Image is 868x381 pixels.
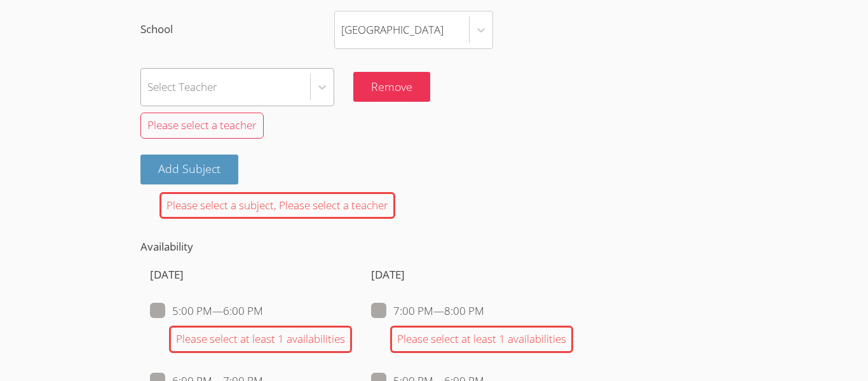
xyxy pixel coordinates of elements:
[353,72,430,102] button: Remove
[390,326,573,353] div: Please select at least 1 availabilities
[150,303,263,319] label: 5:00 PM — 6:00 PM
[169,326,352,353] div: Please select at least 1 availabilities
[371,267,573,283] h4: [DATE]
[159,192,395,219] div: Please select a subject, Please select a teacher
[140,20,334,39] span: School
[140,239,193,254] span: Availability
[147,118,257,132] span: Please select a teacher
[147,78,217,96] div: Select Teacher
[371,303,484,319] label: 7:00 PM — 8:00 PM
[150,267,352,283] h4: [DATE]
[341,20,444,39] div: [GEOGRAPHIC_DATA]
[140,155,238,184] button: Add Subject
